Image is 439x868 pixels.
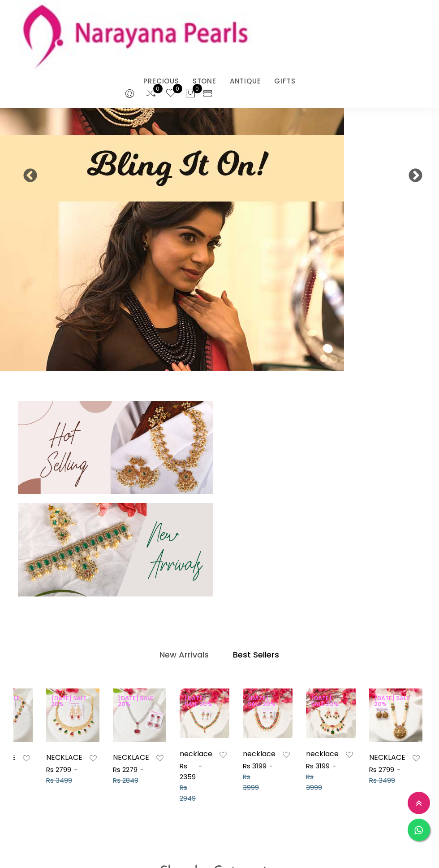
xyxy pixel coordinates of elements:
[306,761,330,771] span: Rs 3199
[193,75,216,88] a: STONE
[113,776,138,785] span: Rs 2849
[243,694,287,708] span: [DATE] SALE 20%
[180,749,212,759] a: necklace
[46,776,72,785] span: Rs 3499
[153,84,163,93] span: 0
[22,168,31,177] button: Previous
[46,765,71,774] span: Rs 2799
[306,749,339,759] a: necklace
[180,694,224,708] span: [DATE] SALE 20%
[154,753,166,764] button: Add to wishlist
[243,749,275,759] a: necklace
[173,84,182,93] span: 0
[369,765,394,774] span: Rs 2799
[369,752,405,763] a: NECKLACE
[217,749,229,761] button: Add to wishlist
[343,749,356,761] button: Add to wishlist
[369,776,395,785] span: Rs 3499
[275,75,296,88] a: GIFTS
[146,88,156,100] a: 0
[160,649,209,660] h4: New Arrivals
[233,649,280,660] h4: Best Sellers
[46,752,82,763] a: NECKLACE
[113,752,149,763] a: NECKLACE
[306,772,322,792] span: Rs 3999
[20,753,33,764] button: Add to wishlist
[180,783,196,803] span: Rs 2949
[180,761,196,781] span: Rs 2359
[143,75,179,88] a: PRECIOUS
[165,88,176,100] a: 0
[280,749,293,761] button: Add to wishlist
[410,753,422,764] button: Add to wishlist
[230,75,261,88] a: ANTIQUE
[185,88,196,100] button: 0
[113,765,138,774] span: Rs 2279
[46,694,94,708] span: [DATE] SALE 20%
[113,694,161,708] span: [DATE] SALE 20%
[193,84,202,93] span: 0
[87,753,99,764] button: Add to wishlist
[306,694,350,708] span: [DATE] SALE 20%
[369,694,417,708] span: [DATE] SALE 20%
[243,772,259,792] span: Rs 3999
[243,761,267,771] span: Rs 3199
[408,168,417,177] button: Next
